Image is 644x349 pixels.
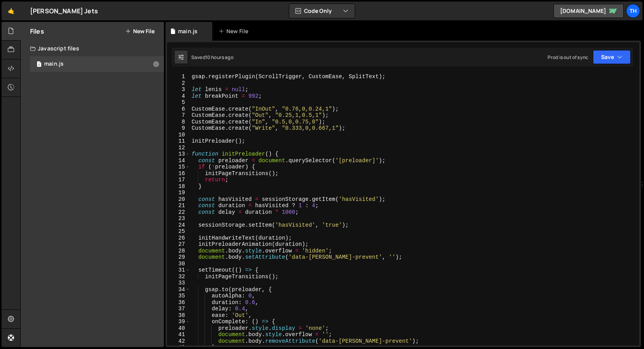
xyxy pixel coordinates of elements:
div: 9 [167,125,190,132]
div: 15 [167,164,190,170]
div: 12 [167,145,190,151]
div: 10 [167,132,190,138]
button: Code Only [289,4,355,18]
div: 21 [167,202,190,209]
div: 5 [167,99,190,106]
div: 31 [167,267,190,274]
div: 23 [167,215,190,222]
div: 3 [167,86,190,93]
a: 🤙 [2,2,21,20]
div: 39 [167,319,190,325]
div: New File [219,27,251,35]
div: 29 [167,254,190,261]
div: 4 [167,93,190,100]
div: 26 [167,235,190,242]
div: 18 [167,183,190,190]
h2: Files [30,27,44,36]
div: 36 [167,299,190,306]
div: 19 [167,190,190,196]
div: Javascript files [21,41,164,56]
div: 25 [167,228,190,235]
div: 17 [167,177,190,183]
div: 40 [167,325,190,332]
div: 34 [167,286,190,293]
div: 20 [167,196,190,203]
button: Save [593,50,631,64]
div: 41 [167,331,190,338]
div: 33 [167,280,190,286]
button: New File [125,28,155,34]
div: 2 [167,80,190,87]
div: 1 [167,73,190,80]
div: 37 [167,306,190,312]
div: main.js [178,27,197,35]
div: 14 [167,157,190,164]
div: 7 [167,112,190,119]
div: main.js [44,61,64,68]
div: Saved [191,54,233,61]
div: 22 [167,209,190,216]
span: 1 [37,62,41,68]
div: 27 [167,241,190,248]
div: 6 [167,106,190,113]
div: 24 [167,222,190,229]
div: 30 [167,261,190,267]
div: 35 [167,293,190,299]
div: 16 [167,170,190,177]
div: 13 [167,151,190,157]
div: 11 [167,138,190,145]
div: [PERSON_NAME] Jets [30,6,98,16]
div: 16759/45776.js [30,56,164,72]
a: [DOMAIN_NAME] [553,4,624,18]
div: 42 [167,338,190,345]
div: 10 hours ago [205,54,233,61]
div: 32 [167,274,190,280]
div: Prod is out of sync [548,54,588,61]
div: 28 [167,248,190,254]
a: Th [626,4,640,18]
div: 38 [167,312,190,319]
div: 8 [167,119,190,125]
